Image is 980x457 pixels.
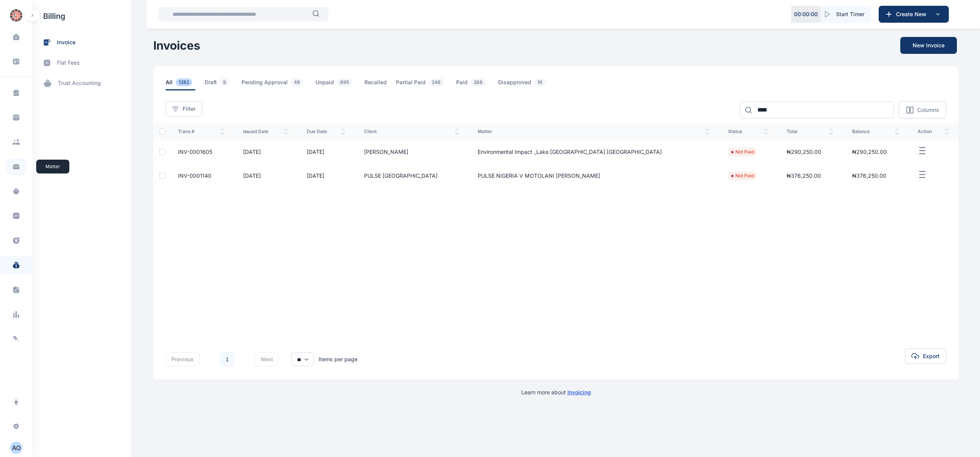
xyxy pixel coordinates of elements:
span: ₦376,250.00 [852,172,886,179]
span: Recalled [364,78,387,90]
p: Columns [917,106,939,114]
td: [DATE] [234,140,297,164]
span: ₦290,250.00 [787,148,821,155]
td: [DATE] [234,164,297,188]
a: Recalled [364,78,396,90]
button: next [255,352,279,366]
span: 268 [471,78,486,86]
span: 246 [429,78,444,86]
li: 下一页 [238,354,249,365]
td: PULSE [GEOGRAPHIC_DATA] [355,164,468,188]
span: ₦290,250.00 [852,148,887,155]
button: Create New [879,6,949,23]
span: Matter [478,128,709,135]
span: Due Date [307,128,346,135]
span: Filter [183,105,196,113]
span: flat fees [57,59,79,67]
span: Paid [456,78,489,90]
a: All1282 [166,78,205,90]
li: Not Paid [731,149,754,155]
td: [DATE] [297,164,355,188]
span: client [364,128,459,135]
span: 16 [534,78,545,86]
li: 上一页 [206,354,216,365]
button: New Invoice [900,37,957,54]
div: Items per page [319,355,357,363]
span: total [787,128,834,135]
li: 1 [220,352,235,367]
span: trust accounting [58,79,101,87]
p: Learn more about [521,389,591,396]
button: Columns [899,101,946,118]
span: Start Timer [836,10,864,18]
h1: Invoices [153,38,200,52]
span: issued date [243,128,288,135]
p: 00 : 00 : 00 [794,10,818,18]
button: AO [5,442,28,454]
span: invoice [57,38,76,47]
span: Disapproved [498,78,549,90]
a: flat fees [32,53,131,73]
td: Environmental Impact _Lake [GEOGRAPHIC_DATA] [GEOGRAPHIC_DATA] [468,140,718,164]
a: Draft9 [205,78,242,90]
td: PULSE NIGERIA V MOTOLANI [PERSON_NAME] [468,164,718,188]
td: [DATE] [297,140,355,164]
a: Invoicing [567,389,591,395]
button: Filter [166,101,202,117]
span: action [918,128,949,135]
span: 9 [220,78,229,86]
span: Pending Approval [242,78,306,90]
a: Pending Approval48 [242,78,315,90]
a: INV-0001140 [178,172,211,179]
span: balance [852,128,899,135]
span: Create New [893,10,933,18]
a: Partial Paid246 [396,78,456,90]
span: ₦376,250.00 [787,172,821,179]
span: 1282 [176,78,192,86]
span: 48 [291,78,303,86]
button: AO [10,442,22,454]
button: Start Timer [821,6,871,23]
a: 1 [220,352,235,367]
a: invoice [32,32,131,53]
span: 695 [337,78,352,86]
span: status [728,128,768,135]
div: A O [10,443,22,452]
span: Partial Paid [396,78,447,90]
a: Disapproved16 [498,78,558,90]
span: Export [923,352,940,360]
span: All [166,78,195,90]
a: trust accounting [32,73,131,93]
span: Unpaid [315,78,355,90]
button: previous [166,352,200,366]
a: INV-0001605 [178,148,212,155]
span: Trans # [178,128,225,135]
button: Export [905,349,946,364]
a: Unpaid695 [315,78,364,90]
td: [PERSON_NAME] [355,140,468,164]
a: Paid268 [456,78,498,90]
li: Not Paid [731,173,754,179]
span: Draft [205,78,232,90]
